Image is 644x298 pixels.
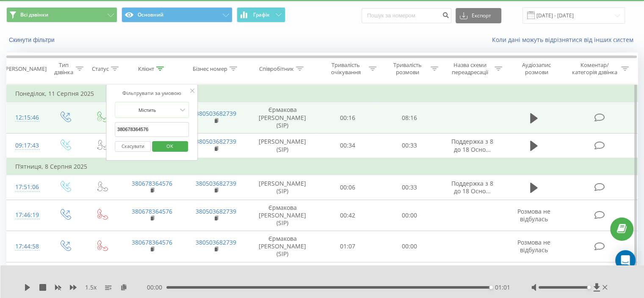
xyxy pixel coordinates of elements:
button: Експорт [456,8,501,23]
a: Коли дані можуть відрізнятися вiд інших систем [492,36,638,44]
td: Єрмакова [PERSON_NAME] (SIP) [248,102,317,134]
td: 00:34 [317,133,379,158]
button: OK [152,141,188,152]
div: 12:15:46 [15,109,38,126]
a: 380503682739 [196,137,236,145]
td: 00:33 [379,175,440,200]
button: Всі дзвінки [6,7,117,22]
td: 00:00 [379,200,440,231]
a: 380503682739 [196,109,236,117]
button: Графік [237,7,285,22]
div: 17:44:58 [15,238,38,255]
div: Accessibility label [587,286,590,289]
button: Скасувати [115,141,151,152]
div: Тривалість розмови [386,61,428,76]
div: Назва схеми переадресації [448,61,492,76]
td: Єрмакова [PERSON_NAME] (SIP) [248,231,317,262]
div: 09:17:43 [15,137,38,154]
div: Тривалість очікування [325,61,367,76]
td: 08:16 [379,102,440,134]
div: 17:51:06 [15,179,38,195]
div: [PERSON_NAME] [4,65,47,72]
td: [PERSON_NAME] (SIP) [248,133,317,158]
div: Accessibility label [489,286,493,289]
a: 380503682739 [196,207,236,215]
td: 00:16 [317,102,379,134]
span: 1.5 x [85,283,97,292]
td: [PERSON_NAME] (SIP) [248,262,317,287]
div: Коментар/категорія дзвінка [569,61,619,76]
div: Клієнт [138,65,154,72]
span: Поддержка з 8 до 18 Осно... [451,137,493,153]
td: 00:26 [379,262,440,287]
td: [PERSON_NAME] (SIP) [248,175,317,200]
td: П’ятниця, 8 Серпня 2025 [7,158,638,175]
button: Основний [122,7,232,22]
button: Скинути фільтри [6,36,59,44]
a: 380678364576 [132,179,172,187]
td: 00:05 [317,262,379,287]
td: 00:00 [379,231,440,262]
div: Статус [92,65,109,72]
div: Фільтрувати за умовою [115,89,189,97]
td: 00:33 [379,133,440,158]
span: Розмова не відбулась [517,238,550,254]
span: 00:00 [147,283,166,292]
a: 380678364576 [132,238,172,246]
div: Аудіозапис розмови [512,61,561,76]
td: 01:07 [317,231,379,262]
span: OK [158,139,182,153]
div: 17:46:19 [15,207,38,223]
td: Єрмакова [PERSON_NAME] (SIP) [248,200,317,231]
input: Пошук за номером [362,8,451,23]
span: 01:01 [495,283,510,292]
div: Бізнес номер [193,65,227,72]
td: 00:42 [317,200,379,231]
span: Графік [253,12,270,18]
td: 00:06 [317,175,379,200]
span: Розмова не відбулась [517,207,550,223]
span: Поддержка з 8 до 18 Осно... [451,179,493,195]
td: Понеділок, 11 Серпня 2025 [7,85,638,102]
a: 380678364576 [132,207,172,215]
div: Open Intercom Messenger [615,250,636,270]
div: Тип дзвінка [53,61,73,76]
span: Всі дзвінки [20,11,48,18]
a: 380503682739 [196,238,236,246]
div: Співробітник [259,65,294,72]
a: 380503682739 [196,179,236,187]
input: Введіть значення [115,122,189,137]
